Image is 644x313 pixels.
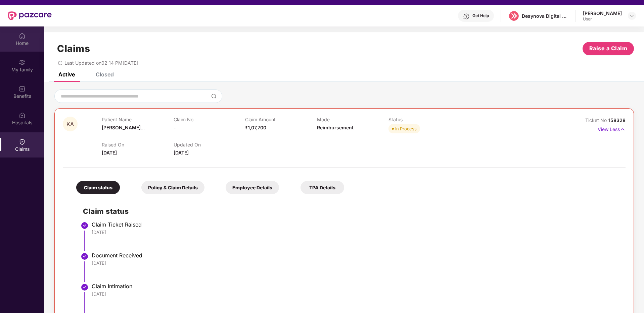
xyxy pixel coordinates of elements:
div: [DATE] [92,291,619,297]
span: [DATE] [102,150,117,155]
img: svg+xml;base64,PHN2ZyBpZD0iU2VhcmNoLTMyeDMyIiB4bWxucz0iaHR0cDovL3d3dy53My5vcmcvMjAwMC9zdmciIHdpZH... [211,93,217,99]
span: redo [58,60,62,66]
img: svg+xml;base64,PHN2ZyBpZD0iSG9tZSIgeG1sbnM9Imh0dHA6Ly93d3cudzMub3JnLzIwMDAvc3ZnIiB3aWR0aD0iMjAiIG... [19,33,26,39]
span: [DATE] [174,150,189,155]
div: Employee Details [226,181,279,194]
img: svg+xml;base64,PHN2ZyBpZD0iQ2xhaW0iIHhtbG5zPSJodHRwOi8vd3d3LnczLm9yZy8yMDAwL3N2ZyIgd2lkdGg9IjIwIi... [19,138,26,145]
span: [PERSON_NAME]... [102,125,145,130]
div: Claim status [76,181,120,194]
img: svg+xml;base64,PHN2ZyBpZD0iU3RlcC1Eb25lLTMyeDMyIiB4bWxucz0iaHR0cDovL3d3dy53My5vcmcvMjAwMC9zdmciIH... [81,252,89,260]
p: Mode [317,117,388,122]
img: svg+xml;base64,PHN2ZyBpZD0iSG9zcGl0YWxzIiB4bWxucz0iaHR0cDovL3d3dy53My5vcmcvMjAwMC9zdmciIHdpZHRoPS... [19,112,26,119]
p: Claim No [174,117,245,122]
p: View Less [598,124,626,133]
div: Policy & Claim Details [141,181,204,194]
img: New Pazcare Logo [8,11,52,20]
img: svg+xml;base64,PHN2ZyBpZD0iU3RlcC1Eb25lLTMyeDMyIiB4bWxucz0iaHR0cDovL3d3dy53My5vcmcvMjAwMC9zdmciIH... [81,222,89,230]
button: Raise a Claim [583,42,634,55]
span: Ticket No [585,117,608,123]
span: - [174,125,176,130]
div: Desynova Digital private limited [522,13,569,19]
span: Reimbursement [317,125,354,130]
img: svg+xml;base64,PHN2ZyB4bWxucz0iaHR0cDovL3d3dy53My5vcmcvMjAwMC9zdmciIHdpZHRoPSIxNyIgaGVpZ2h0PSIxNy... [620,126,626,133]
span: Raise a Claim [589,44,628,53]
div: Active [58,71,75,78]
div: In Process [395,125,417,132]
p: Raised On [102,142,173,147]
div: Claim Intimation [92,283,619,290]
div: Get Help [472,13,489,18]
div: [PERSON_NAME] [583,10,622,16]
div: Claim Ticket Raised [92,221,619,228]
div: [DATE] [92,229,619,235]
p: Status [388,117,460,122]
div: Document Received [92,252,619,259]
div: User [583,16,622,22]
div: TPA Details [301,181,344,194]
h2: Claim status [83,206,619,217]
div: Closed [96,71,114,78]
p: Patient Name [102,117,173,122]
span: 158328 [608,117,626,123]
img: svg+xml;base64,PHN2ZyBpZD0iQmVuZWZpdHMiIHhtbG5zPSJodHRwOi8vd3d3LnczLm9yZy8yMDAwL3N2ZyIgd2lkdGg9Ij... [19,85,26,92]
p: Updated On [174,142,245,147]
span: Last Updated on 02:14 PM[DATE] [64,60,138,66]
img: svg+xml;base64,PHN2ZyB3aWR0aD0iMjAiIGhlaWdodD0iMjAiIHZpZXdCb3g9IjAgMCAyMCAyMCIgZmlsbD0ibm9uZSIgeG... [19,59,26,66]
span: KA [66,121,74,127]
img: svg+xml;base64,PHN2ZyBpZD0iSGVscC0zMngzMiIgeG1sbnM9Imh0dHA6Ly93d3cudzMub3JnLzIwMDAvc3ZnIiB3aWR0aD... [463,13,470,20]
img: logo%20(5).png [509,11,519,21]
img: svg+xml;base64,PHN2ZyBpZD0iRHJvcGRvd24tMzJ4MzIiIHhtbG5zPSJodHRwOi8vd3d3LnczLm9yZy8yMDAwL3N2ZyIgd2... [629,13,635,18]
img: svg+xml;base64,PHN2ZyBpZD0iU3RlcC1Eb25lLTMyeDMyIiB4bWxucz0iaHR0cDovL3d3dy53My5vcmcvMjAwMC9zdmciIH... [81,283,89,291]
div: [DATE] [92,260,619,266]
p: Claim Amount [245,117,317,122]
h1: Claims [57,43,90,54]
span: ₹1,07,700 [245,125,266,130]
